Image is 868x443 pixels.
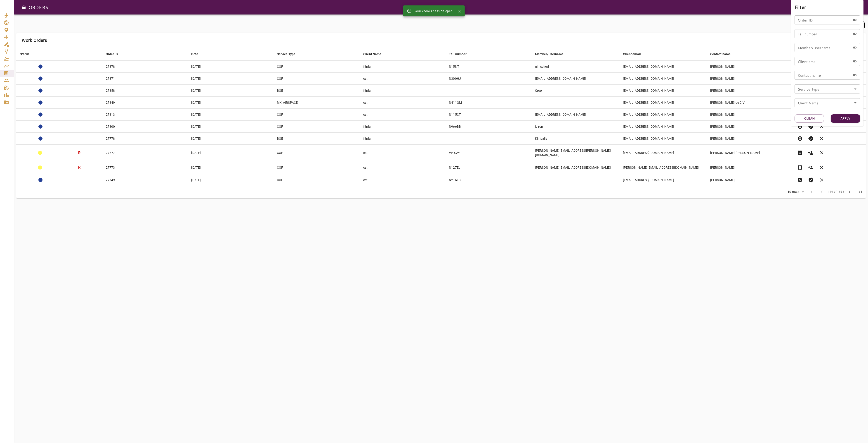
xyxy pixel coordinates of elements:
[415,7,453,15] div: Quickbooks session open
[831,114,860,123] button: Apply
[456,8,463,14] button: Close
[852,86,859,92] button: Open
[852,100,859,106] button: Open
[795,3,860,11] h6: Filter
[795,114,824,123] button: Clean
